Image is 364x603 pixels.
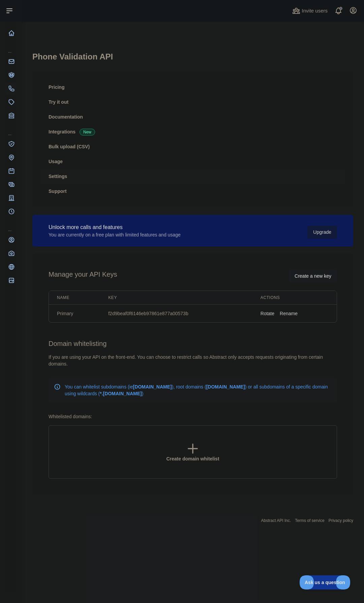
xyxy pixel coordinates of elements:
[49,270,117,282] h2: Manage your API Keys
[280,310,298,317] button: Rename
[252,291,337,305] th: Actions
[40,80,345,95] a: Pricing
[32,51,353,68] h1: Phone Validation API
[300,575,351,589] iframe: Toggle Customer Support
[100,305,252,323] td: f2d9beaf0f6146eb97861e877a00573b
[40,95,345,109] a: Try it out
[5,41,16,54] div: ...
[49,223,181,231] div: Unlock more calls and features
[289,270,337,282] button: Create a new key
[49,305,100,323] td: Primary
[49,339,337,348] h2: Domain whitelisting
[49,354,337,367] div: If you are using your API on the front-end. You can choose to restrict calls so Abstract only acc...
[40,154,345,169] a: Usage
[49,414,92,419] label: Whitelisted domains:
[65,383,332,397] p: You can whitelist subdomains (ie ), root domains ( ) or all subdomains of a specific domain using...
[40,124,345,139] a: Integrations New
[40,184,345,199] a: Support
[100,391,142,396] b: *.[DOMAIN_NAME]
[80,129,95,135] span: New
[166,456,219,461] span: Create domain whitelist
[40,169,345,184] a: Settings
[261,310,274,317] button: Rotate
[291,5,329,16] button: Invite users
[49,291,100,305] th: Name
[100,291,252,305] th: Key
[40,139,345,154] a: Bulk upload (CSV)
[133,384,172,390] b: [DOMAIN_NAME]
[5,219,16,232] div: ...
[307,226,337,238] button: Upgrade
[40,109,345,124] a: Documentation
[302,7,328,15] span: Invite users
[5,123,16,136] div: ...
[206,384,245,390] b: [DOMAIN_NAME]
[49,231,181,238] div: You are currently on a free plan with limited features and usage
[261,518,291,523] a: Abstract API Inc.
[329,518,353,523] a: Privacy policy
[295,518,324,523] a: Terms of service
